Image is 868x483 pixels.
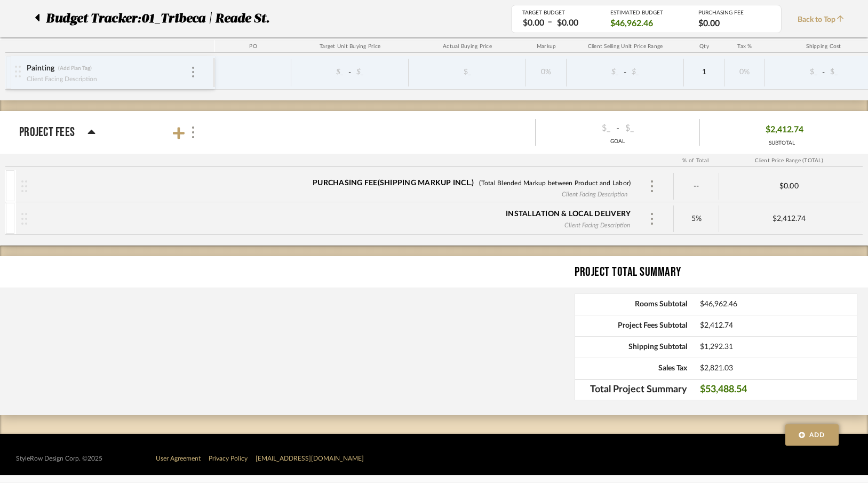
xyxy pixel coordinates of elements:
span: $2,412.74 [766,122,803,138]
span: – [547,16,552,29]
div: Markup [526,40,567,53]
span: $1,292.31 [700,343,857,352]
span: Rooms Subtotal [575,300,687,309]
button: Add [785,424,839,446]
img: more.svg [190,126,196,138]
div: $0.00 [554,17,582,29]
p: Project Fees [19,123,75,142]
div: Purchasing Fee (Shipping markup incl.) [313,178,631,188]
span: $46,962.46 [610,18,653,29]
div: $0.00 [520,17,547,29]
div: Client Price Range (TOTAL) [718,154,860,167]
div: Installation & Local Delivery [506,209,631,219]
span: Add [809,430,825,440]
div: $_ [294,65,347,80]
div: TARGET BUDGET [522,10,594,16]
div: 0% [728,65,761,80]
div: Actual Buying Price [409,40,526,53]
div: Project Total Summary [575,263,868,282]
span: - [821,67,827,78]
span: Sales Tax [575,364,687,373]
span: Project Fees Subtotal [575,321,687,330]
div: 0% [529,65,563,80]
p: 01_Tribeca | Reade St. [141,9,275,28]
div: $_ [438,65,497,80]
span: Shipping Subtotal [575,343,687,352]
div: $_ [570,65,622,80]
span: $53,488.54 [700,385,857,395]
div: Painting [26,64,55,74]
div: -- [674,173,719,200]
span: $0.00 [698,18,720,29]
div: Project WideTeam StatusSELECT STATUSClient StatusSELECT STATUS$0.00-$0.00GOAL$0.00SUBTOTAL [5,40,868,100]
div: % of Total [673,154,718,167]
div: $2,412.74 [719,215,858,224]
span: Budget Tracker: [46,9,141,28]
div: Qty [684,40,724,53]
span: Back to Top [798,14,849,26]
img: more.svg [649,180,655,192]
div: - [536,120,699,137]
span: - [347,67,353,78]
div: Client Facing Description [559,188,631,200]
div: ESTIMATED BUDGET [610,10,682,16]
div: StyleRow Design Corp. ©2025 [16,455,102,463]
div: PO [215,40,291,53]
div: SUBTOTAL [761,139,803,147]
span: - [622,67,628,78]
span: Total Project Summary [575,385,687,395]
div: Client Facing Description [26,74,98,84]
a: [EMAIL_ADDRESS][DOMAIN_NAME] [256,455,364,462]
div: $_ [628,65,681,80]
a: Privacy Policy [209,455,248,462]
img: 3dots-v.svg [192,67,194,77]
div: Tax % [724,40,765,53]
div: $_ [353,65,405,80]
img: more.svg [649,213,655,225]
div: $_ [768,65,821,80]
div: $0.00 [719,173,858,200]
span: (Total Blended Markup between Product and Labor) [479,178,631,188]
img: vertical-grip.svg [15,66,21,77]
div: $_ [622,120,694,137]
div: Client Selling Unit Price Range [567,40,684,53]
a: User Agreement [156,455,201,462]
mat-expansion-panel-header: Installation & Local DeliveryClient Facing Description5%$2,412.74 [5,202,863,234]
img: vertical-grip.svg [21,213,27,225]
div: Target Unit Buying Price [291,40,409,53]
div: $_ [542,120,614,137]
img: vertical-grip.svg [21,180,27,192]
div: (Add Plan Tag) [58,65,92,72]
div: PURCHASING FEE [698,10,770,16]
span: $46,962.46 [700,300,857,309]
span: $2,821.03 [700,364,857,373]
div: 1 [687,65,721,80]
div: Client Facing Description [561,219,633,231]
div: GOAL [536,138,699,146]
div: 5% [679,211,713,227]
span: $2,412.74 [700,321,857,330]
